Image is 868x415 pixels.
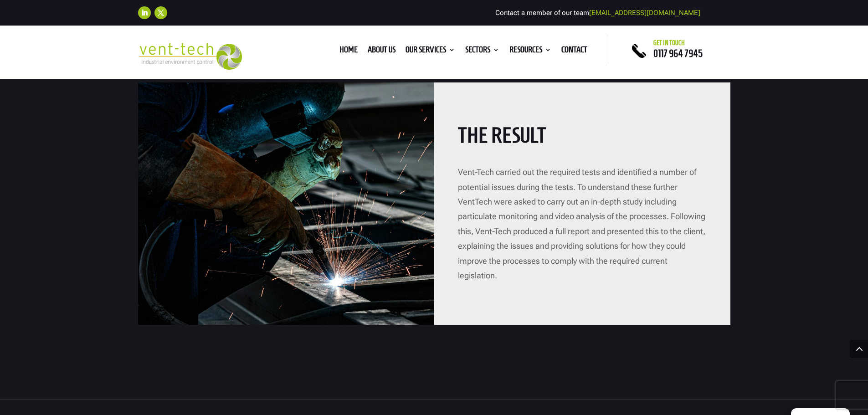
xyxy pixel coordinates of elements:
[368,46,395,56] a: About us
[495,9,700,17] span: Contact a member of our team
[458,167,705,280] span: Vent-Tech carried out the required tests and identified a number of potential issues during the t...
[458,124,707,151] h2: The Result
[561,46,587,56] a: Contact
[589,9,700,17] a: [EMAIL_ADDRESS][DOMAIN_NAME]
[339,46,358,56] a: Home
[138,6,151,19] a: Follow on LinkedIn
[138,43,242,70] img: 2023-09-27T08_35_16.549ZVENT-TECH---Clear-background
[509,46,551,56] a: Resources
[653,48,703,59] a: 0117 964 7945
[154,6,167,19] a: Follow on X
[465,46,499,56] a: Sectors
[406,46,455,56] a: Our Services
[653,39,685,46] span: Get in touch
